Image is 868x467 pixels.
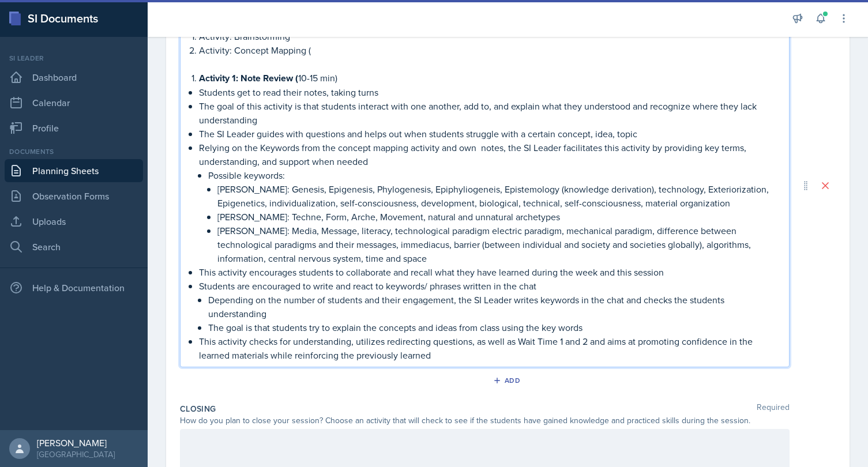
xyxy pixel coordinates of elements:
[199,43,780,57] p: Activity: Concept Mapping (
[208,321,780,334] p: The goal is that students try to explain the concepts and ideas from class using the key words
[208,293,780,321] p: Depending on the number of students and their engagement, the SI Leader writes keywords in the ch...
[37,437,115,449] div: [PERSON_NAME]
[5,116,143,140] a: Profile
[295,71,298,85] strong: (
[37,449,115,460] div: [GEOGRAPHIC_DATA]
[757,403,790,415] span: Required
[5,235,143,258] a: Search
[199,141,780,168] p: Relying on the Keywords from the concept mapping activity and own notes, the SI Leader facilitate...
[489,372,527,389] button: Add
[180,403,216,415] label: Closing
[217,224,780,265] p: [PERSON_NAME]: Media, Message, literacy, technological paradigm electric paradigm, mechanical par...
[5,66,143,89] a: Dashboard
[5,210,143,233] a: Uploads
[5,276,143,299] div: Help & Documentation
[199,85,780,99] p: Students get to read their notes, taking turns
[217,210,780,224] p: [PERSON_NAME]: Techne, Form, Arche, Movement, natural and unnatural archetypes
[199,279,780,293] p: Students are encouraged to write and react to keywords/ phrases written in the chat
[495,376,520,385] div: Add
[208,168,780,182] p: Possible keywords:
[5,91,143,114] a: Calendar
[199,71,780,85] p: 10-15 min)
[199,71,293,85] strong: Activity 1: Note Review
[199,265,780,279] p: This activity encourages students to collaborate and recall what they have learned during the wee...
[5,146,143,157] div: Documents
[5,53,143,63] div: Si leader
[217,182,780,210] p: [PERSON_NAME]: Genesis, Epigenesis, Phylogenesis, Epiphyliogeneis, Epistemology (knowledge deriva...
[180,415,790,427] div: How do you plan to close your session? Choose an activity that will check to see if the students ...
[5,184,143,208] a: Observation Forms
[199,99,780,127] p: The goal of this activity is that students interact with one another, add to, and explain what th...
[5,159,143,182] a: Planning Sheets
[199,334,780,362] p: This activity checks for understanding, utilizes redirecting questions, as well as Wait Time 1 an...
[199,127,780,141] p: The SI Leader guides with questions and helps out when students struggle with a certain concept, ...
